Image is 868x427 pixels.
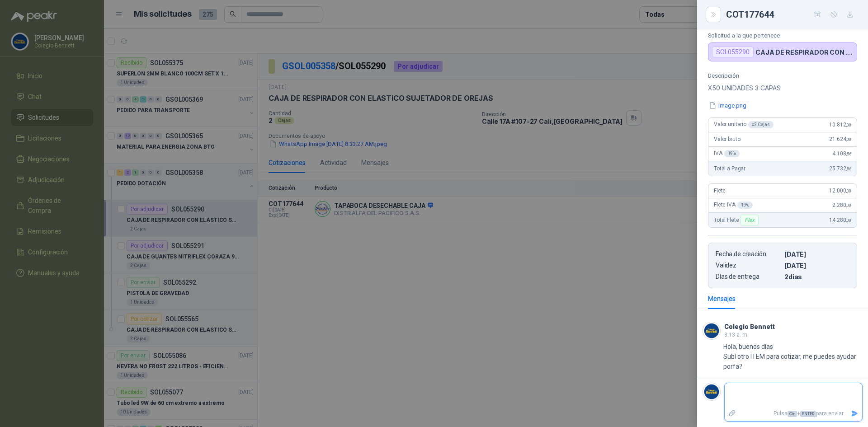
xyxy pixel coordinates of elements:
img: Company Logo [703,383,720,400]
span: 8:13 a. m. [724,332,749,338]
span: Total Flete [714,215,760,225]
span: 4.108 [832,150,851,157]
div: SOL055290 [712,47,754,57]
span: Flete IVA [714,202,753,209]
div: Mensajes [708,294,736,304]
label: Adjuntar archivos [725,406,740,422]
p: CAJA DE RESPIRADOR CON ELASTICO SUJETADOR DE OREJAS [755,48,853,56]
p: [DATE] [784,250,849,258]
button: image.png [708,101,747,110]
h3: Colegio Bennett [724,324,775,329]
p: X50 UNIDADES 3 CAPAS [708,83,857,94]
span: 10.812 [829,122,851,128]
img: Company Logo [703,322,720,339]
span: ,00 [846,188,851,193]
span: IVA [714,150,740,157]
p: Hola, buenos días Subí otro ITEM para cotizar, me puedes ayudar porfa? [723,342,863,371]
div: COT177644 [726,7,857,22]
span: ,56 [846,151,851,156]
span: Valor unitario [714,121,774,128]
span: Ctrl [788,411,797,417]
div: Flex [741,215,758,225]
button: Enviar [847,406,862,422]
span: ,00 [846,122,851,127]
span: Flete [714,188,726,194]
span: 12.000 [829,188,851,194]
span: 21.624 [829,136,851,142]
p: Validez [716,262,781,269]
span: Total a Pagar [714,165,745,172]
span: ,00 [846,137,851,142]
span: 14.280 [829,217,851,223]
div: 19 % [737,202,753,209]
div: 19 % [724,150,740,157]
span: Valor bruto [714,136,740,142]
span: 2.280 [832,202,851,208]
span: ENTER [800,411,816,417]
p: 2 dias [784,273,849,281]
p: Días de entrega [716,273,781,281]
p: [DATE] [784,262,849,269]
span: ,00 [846,203,851,208]
p: Descripción [708,72,857,79]
button: Close [708,9,719,20]
span: 25.732 [829,165,851,172]
p: Fecha de creación [716,250,781,258]
p: Pulsa + para enviar [740,406,848,422]
div: x 2 Cajas [748,121,774,128]
p: Solicitud a la que pertenece [708,32,857,39]
span: ,00 [846,218,851,223]
span: ,56 [846,166,851,171]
